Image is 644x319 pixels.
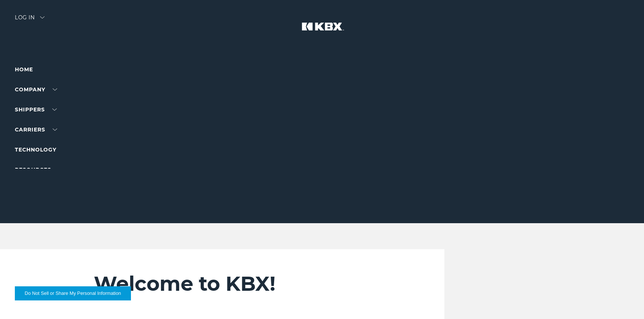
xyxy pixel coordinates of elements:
[40,16,45,19] img: arrow
[94,271,384,296] h2: Welcome to KBX!
[15,66,33,73] a: Home
[294,15,350,48] img: kbx logo
[15,166,63,173] a: RESOURCES
[15,15,45,26] div: Log in
[15,146,56,153] a: Technology
[15,106,57,113] a: SHIPPERS
[15,286,131,300] button: Do Not Sell or Share My Personal Information
[15,86,57,93] a: Company
[15,126,57,133] a: Carriers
